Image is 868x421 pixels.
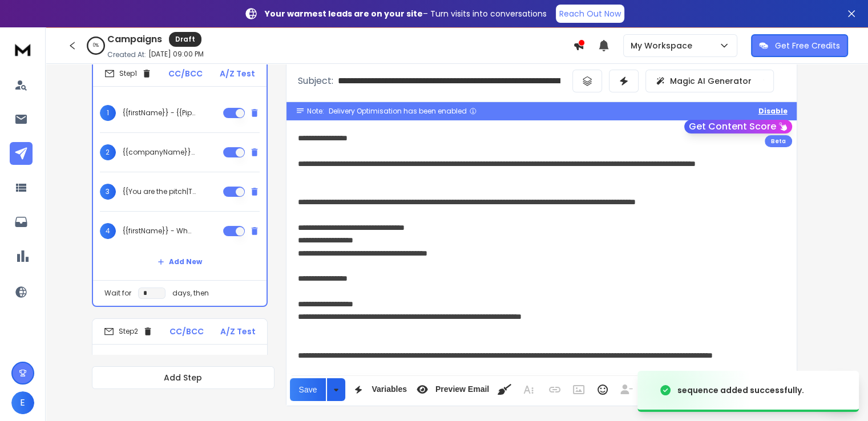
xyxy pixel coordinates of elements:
button: Magic AI Generator [645,70,774,92]
span: Note: [307,107,324,116]
span: 3 [100,184,116,200]
p: My Workspace [631,40,697,51]
button: Insert Link (Ctrl+K) [544,378,566,401]
button: Clean HTML [494,378,515,401]
div: sequence added successfully. [677,384,804,396]
div: Step 2 [104,326,153,337]
span: 1 [100,105,116,121]
button: Emoticons [592,378,613,401]
p: CC/BCC [168,68,203,79]
span: Variables [369,384,409,394]
button: Disable [758,107,788,116]
p: A/Z Test [220,326,256,337]
button: More Text [518,378,539,401]
p: Get Free Credits [775,40,840,51]
button: Add New [148,250,211,273]
button: Get Content Score [684,120,792,133]
p: [DATE] 09:00 PM [148,50,204,59]
button: E [11,391,34,414]
span: Preview Email [433,384,491,394]
p: {{firstName}} - What one founder did before raising. [123,226,196,236]
div: Draft [169,32,201,47]
p: Magic AI Generator [670,75,752,87]
p: 0 % [93,42,99,49]
button: Insert Image (Ctrl+P) [568,378,590,401]
p: – Turn visits into conversations [265,8,547,19]
h1: Campaigns [107,33,162,46]
p: Wait for [104,289,131,298]
img: logo [11,39,34,60]
button: Add Step [92,366,274,389]
button: Preview Email [411,378,491,401]
p: CC/BCC [169,326,204,337]
li: Step1CC/BCCA/Z Test1{{firstName}} - {{Pipeline Panic Button|Fix Your Funnel|Struggling Pipeline? ... [92,60,268,307]
p: {{companyName}}: {{Ready to raise|Raising soon|is your next raise coming up|gearing up to fundrai... [123,148,196,157]
div: Beta [765,135,792,147]
button: Insert Unsubscribe Link [616,378,637,401]
button: Get Free Credits [751,34,848,57]
span: 2 [100,144,116,160]
button: Save [290,378,326,401]
p: {{You are the pitch|The pitch? It’s you|Founder-led bottleneck: you|You + the pitch}} and {{the p... [123,187,196,196]
div: Step 1 [104,68,152,79]
div: Delivery Optimisation has been enabled [329,107,477,116]
p: days, then [172,289,209,298]
p: A/Z Test [220,68,255,79]
p: {{firstName}} - {{Pipeline Panic Button|Fix Your Funnel|Struggling Pipeline? Read This}} [123,108,196,118]
p: Created At: [107,50,146,59]
button: Variables [348,378,409,401]
strong: Your warmest leads are on your site [265,8,423,19]
p: Reach Out Now [559,8,621,19]
p: Subject: [298,74,333,88]
a: Reach Out Now [556,5,624,23]
span: 4 [100,223,116,239]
